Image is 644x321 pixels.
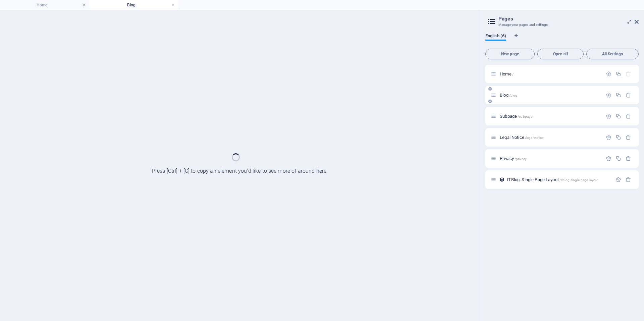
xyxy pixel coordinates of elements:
button: New page [485,49,535,59]
span: /itblog-single-page-layout [559,178,599,182]
h4: Blog [89,1,178,9]
span: Blog [500,93,517,98]
div: Settings [606,156,611,161]
span: Open all [540,52,581,56]
div: Home/ [498,72,602,76]
div: Duplicate [615,92,621,98]
div: Settings [606,92,611,98]
h2: Pages [498,16,639,22]
div: Remove [626,156,631,161]
button: Open all [537,49,584,59]
div: Duplicate [615,113,621,119]
div: Legal Notice/legal-notice [498,135,602,140]
div: Privacy/privacy [498,156,602,161]
span: Click to open page [500,114,532,119]
span: English (6) [485,32,506,41]
div: Remove [626,113,631,119]
span: Click to open page [507,177,598,182]
span: /legal-notice [525,136,544,140]
div: Settings [606,135,611,140]
span: All Settings [589,52,636,56]
div: Subpage/subpage [498,114,602,118]
div: Remove [626,135,631,140]
span: / [512,72,514,76]
div: Remove [626,177,631,182]
div: Settings [615,177,621,182]
span: New page [488,52,532,56]
div: Duplicate [615,71,621,77]
div: Duplicate [615,135,621,140]
span: /subpage [518,115,532,118]
div: The startpage cannot be deleted [626,71,631,77]
span: /blog [509,94,518,97]
span: Click to open page [500,156,527,161]
div: Blog/blog [498,93,602,97]
div: ITBlog: Single Page Layout/itblog-single-page-layout [505,177,612,182]
button: All Settings [586,49,639,59]
div: Remove [626,92,631,98]
div: Settings [606,113,611,119]
span: Click to open page [500,135,543,140]
div: This layout is used as a template for all items (e.g. a blog post) of this collection. The conten... [499,177,505,182]
div: Language Tabs [485,33,639,46]
span: /privacy [515,157,527,161]
div: Settings [606,71,611,77]
h3: Manage your pages and settings [498,22,625,28]
span: Click to open page [500,71,514,76]
div: Duplicate [615,156,621,161]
